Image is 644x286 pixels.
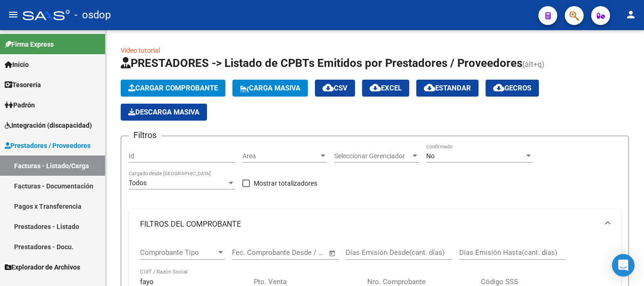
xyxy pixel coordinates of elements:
button: Open calendar [327,248,338,259]
span: Tesorería [5,80,41,90]
mat-icon: cloud_download [424,82,435,93]
h3: Filtros [129,129,161,142]
span: Integración (discapacidad) [5,120,92,131]
mat-icon: menu [8,9,19,20]
button: Cargar Comprobante [121,80,225,97]
span: - osdop [74,5,111,25]
span: Seleccionar Gerenciador [334,152,411,160]
span: Area [242,152,319,160]
button: Descarga Masiva [121,104,207,121]
span: Firma Express [5,39,54,49]
button: EXCEL [362,80,409,97]
span: Explorador de Archivos [5,262,80,272]
app-download-masive: Descarga masiva de comprobantes (adjuntos) [121,104,207,121]
span: PRESTADORES -> Listado de CPBTs Emitidos por Prestadores / Proveedores [121,57,522,70]
mat-panel-title: FILTROS DEL COMPROBANTE [140,219,598,229]
span: Comprobante Tipo [140,248,216,257]
input: Fecha inicio [232,248,270,257]
span: (alt+q) [522,60,545,69]
button: Estandar [416,80,479,97]
mat-icon: cloud_download [370,82,381,93]
span: Todos [129,179,147,187]
div: Open Intercom Messenger [612,254,635,277]
button: CSV [315,80,355,97]
mat-expansion-panel-header: FILTROS DEL COMPROBANTE [129,209,621,239]
mat-icon: cloud_download [322,82,334,93]
span: CSV [322,84,347,92]
span: Descarga Masiva [128,108,199,116]
span: Inicio [5,59,29,70]
span: EXCEL [370,84,402,92]
span: Estandar [424,84,471,92]
span: Carga Masiva [240,84,300,92]
span: Cargar Comprobante [128,84,218,92]
button: Gecros [486,80,539,97]
button: Carga Masiva [232,80,308,97]
input: Fecha fin [279,248,324,257]
span: Prestadores / Proveedores [5,140,91,151]
a: Video tutorial [121,47,160,54]
mat-icon: person [625,9,636,20]
span: Gecros [493,84,531,92]
mat-icon: cloud_download [493,82,504,93]
span: Mostrar totalizadores [254,178,317,189]
span: No [426,152,435,160]
span: Padrón [5,100,35,110]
